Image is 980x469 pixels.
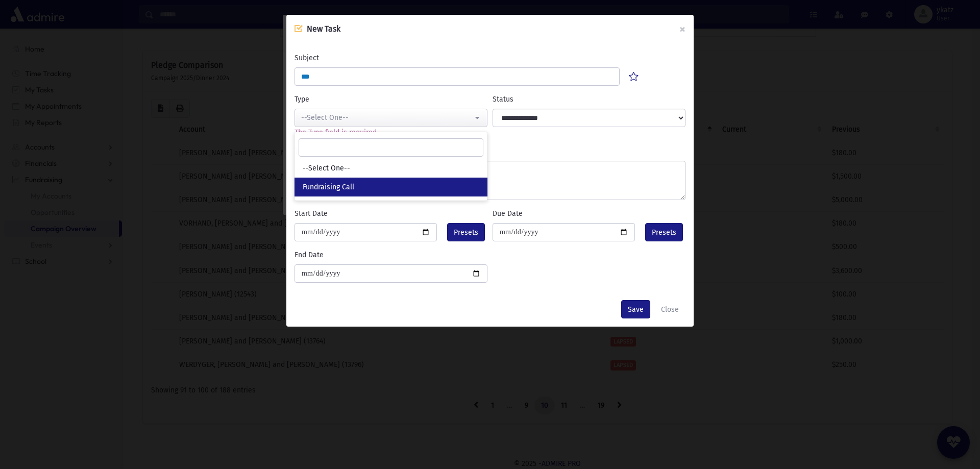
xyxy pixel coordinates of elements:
[301,112,473,123] div: --Select One--
[303,163,350,174] span: --Select One--
[307,24,340,34] span: New Task
[295,250,324,260] label: End Date
[493,94,513,105] label: Status
[671,15,694,43] button: ×
[295,109,487,127] button: --Select One--
[295,94,309,105] label: Type
[645,223,683,241] button: Presets
[295,53,319,63] label: Subject
[621,300,650,318] button: Save
[654,300,685,318] button: Close
[652,227,676,238] span: Presets
[447,223,485,241] button: Presets
[303,182,354,192] span: Fundraising Call
[299,138,483,157] input: Search
[295,128,378,137] span: The Type field is required.
[454,227,478,238] span: Presets
[493,208,523,219] label: Due Date
[295,208,328,219] label: Start Date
